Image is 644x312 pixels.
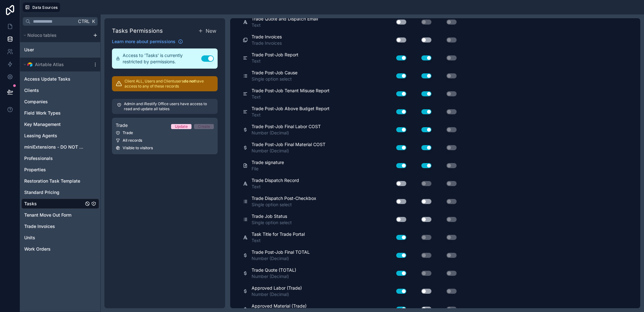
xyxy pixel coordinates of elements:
div: Trade [116,130,214,135]
span: Trade Post-Job Cause [252,70,297,76]
span: Trade Post-Job Tenant Misuse Report [252,88,330,94]
span: Number (Decimal) [252,291,302,298]
span: Text [252,94,330,100]
span: Trade Post-Job Final Material COST [252,141,325,148]
span: Text [252,184,299,190]
span: Trade Invoices [252,34,282,40]
span: Text [252,22,318,28]
span: Data Sources [32,5,58,10]
button: Data Sources [23,3,60,12]
span: All records [123,138,142,143]
span: Number (Decimal) [252,148,325,154]
span: Trade Post-Job Above Budget Report [252,105,330,112]
span: Trade Dispatch Record [252,177,299,184]
span: Number (Decimal) [252,255,310,262]
span: Ctrl [77,17,90,25]
div: Create [198,124,210,129]
p: Admin and iRestify Office users have access to read and update all tables [124,101,213,111]
span: Approved Labor (Trade) [252,285,302,291]
span: K [91,19,96,24]
span: Trade Dispatch Post-Checkbox [252,195,316,201]
span: New [206,27,216,35]
span: Single option select [252,219,292,226]
span: Text [252,112,330,118]
span: Trade Quote (TOTAL) [252,267,296,273]
span: Number (Decimal) [252,130,321,136]
span: File [252,166,284,172]
p: Client ALL, Users and Client users have access to any of these records [125,79,214,89]
a: Learn more about permissions [112,38,183,45]
span: Trade Post-Job Final Labor COST [252,123,321,130]
span: Trade Invoices [252,40,282,46]
span: Trade signature [252,159,284,166]
span: Single option select [252,201,316,208]
span: Trade Post-Job Report [252,52,298,58]
span: Trade Job Status [252,213,292,219]
span: Access to 'Tasks' is currently restricted by permissions. [123,52,201,65]
span: Trade Post-Job Final TOTAL [252,249,310,255]
div: Update [175,124,188,129]
span: Trade Quote and Dispatch Email [252,16,318,22]
a: TradeUpdateCreateTradeAll recordsVisible to visitors [112,118,218,154]
strong: do not [184,79,195,83]
span: Visible to visitors [123,145,153,150]
button: New [197,26,218,36]
span: Learn more about permissions [112,38,175,45]
span: Number (Decimal) [252,273,296,280]
span: Text [252,58,298,64]
span: Task Title for Trade Portal [252,231,305,237]
span: Text [252,237,305,244]
span: Approved Material (Trade) [252,303,307,309]
h1: Tasks Permissions [112,26,163,35]
span: Trade [116,122,128,128]
span: Single option select [252,76,297,82]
